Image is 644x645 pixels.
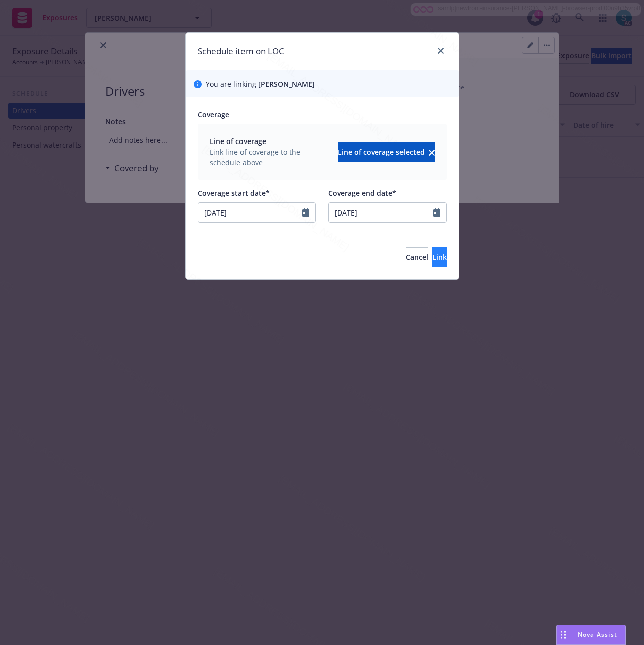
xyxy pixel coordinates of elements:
[198,110,229,119] span: Coverage
[206,79,315,89] span: You are linking
[258,79,315,89] span: [PERSON_NAME]
[329,203,433,222] input: MM/DD/YYYY
[406,252,428,262] span: Cancel
[210,147,332,168] span: Link line of coverage to the schedule above
[302,208,309,217] svg: Calendar
[557,625,570,644] div: Drag to move
[210,136,332,147] span: Line of coverage
[338,147,425,157] span: Line of coverage selected
[429,150,435,156] svg: clear selection
[198,203,303,222] input: MM/DD/YYYY
[432,247,447,267] button: Link
[198,188,270,198] span: Coverage start date*
[578,630,617,639] span: Nova Assist
[406,247,428,267] button: Cancel
[433,208,440,217] svg: Calendar
[328,188,396,198] span: Coverage end date*
[338,142,435,162] button: Line of coverage selectedclear selection
[435,45,447,57] a: close
[556,625,626,645] button: Nova Assist
[198,45,284,58] h1: Schedule item on LOC
[432,252,447,262] span: Link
